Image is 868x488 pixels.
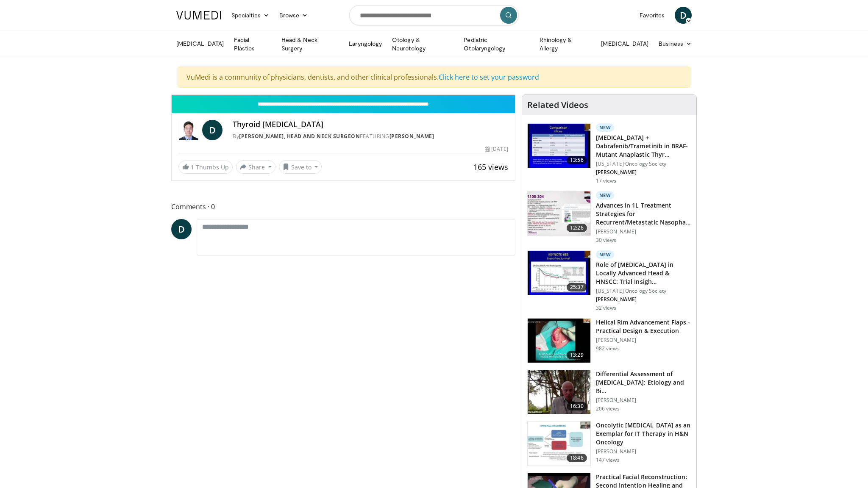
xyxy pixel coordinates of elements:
[596,288,691,294] p: [US_STATE] Oncology Society
[233,133,508,140] div: By FEATURING
[344,35,387,52] a: Laryngology
[279,160,322,174] button: Save to
[596,345,620,352] p: 982 views
[527,191,691,244] a: 12:26 New Advances in 1L Treatment Strategies for Recurrent/Metastatic Nasopha… [PERSON_NAME] 30 ...
[596,448,691,455] p: [PERSON_NAME]
[596,421,691,446] h3: Oncolytic [MEDICAL_DATA] as an Exemplar for IT Therapy in H&N Oncology
[596,250,615,259] p: New
[191,163,194,171] span: 1
[567,283,587,291] span: 25:37
[534,36,596,53] a: Rhinology & Allergy
[567,351,587,359] span: 13:29
[276,36,344,53] a: Head & Neck Surgery
[596,228,691,235] p: [PERSON_NAME]
[596,237,617,244] p: 30 views
[596,318,691,335] h3: Helical Rim Advancement Flaps - Practical Design & Execution
[527,100,588,110] h4: Related Videos
[596,305,617,311] p: 32 views
[439,72,539,82] a: Click here to set your password
[171,219,192,239] a: D
[596,405,620,412] p: 206 views
[528,421,590,466] img: 55f02ee1-2aa2-4ee0-a9b0-88c008d84ce7.150x105_q85_crop-smart_upscale.jpg
[596,296,691,303] p: [PERSON_NAME]
[171,201,515,212] span: Comments 0
[528,251,590,295] img: 5c189fcc-fad0-49f8-a604-3b1a12888300.150x105_q85_crop-smart_upscale.jpg
[567,156,587,164] span: 13:56
[596,370,691,395] h3: Differential Assessment of [MEDICAL_DATA]: Etiology and Bi…
[596,35,654,52] a: [MEDICAL_DATA]
[596,123,615,132] p: New
[171,35,229,52] a: [MEDICAL_DATA]
[229,36,276,53] a: Facial Plastics
[473,162,508,172] span: 165 views
[567,224,587,232] span: 12:26
[596,397,691,404] p: [PERSON_NAME]
[202,120,223,140] a: D
[387,36,459,53] a: Otology & Neurotology
[528,319,590,363] img: d997336d-5856-4f03-a8a4-bfec994aed20.150x105_q85_crop-smart_upscale.jpg
[527,421,691,466] a: 18:46 Oncolytic [MEDICAL_DATA] as an Exemplar for IT Therapy in H&N Oncology [PERSON_NAME] 147 views
[178,161,233,174] a: 1 Thumbs Up
[596,201,691,227] h3: Advances in 1L Treatment Strategies for Recurrent/Metastatic Nasopha…
[528,124,590,168] img: ac96c57d-e06d-4717-9298-f980d02d5bc0.150x105_q85_crop-smart_upscale.jpg
[239,133,360,140] a: [PERSON_NAME], Head and Neck Surgeon
[528,370,590,414] img: c7e819ff-48c9-49a6-a69c-50f8395a8fcb.150x105_q85_crop-smart_upscale.jpg
[349,5,519,25] input: Search topics, interventions
[527,318,691,363] a: 13:29 Helical Rim Advancement Flaps - Practical Design & Execution [PERSON_NAME] 982 views
[596,191,615,200] p: New
[527,370,691,415] a: 16:30 Differential Assessment of [MEDICAL_DATA]: Etiology and Bi… [PERSON_NAME] 206 views
[596,261,691,286] h3: Role of [MEDICAL_DATA] in Locally Advanced Head & HNSCC: Trial Insigh…
[567,454,587,462] span: 18:46
[178,120,199,140] img: Doh Young Lee, Head and Neck Surgeon
[596,169,691,176] p: [PERSON_NAME]
[176,11,221,19] img: VuMedi Logo
[527,250,691,311] a: 25:37 New Role of [MEDICAL_DATA] in Locally Advanced Head & HNSCC: Trial Insigh… [US_STATE] Oncol...
[178,67,690,88] div: VuMedi is a community of physicians, dentists, and other clinical professionals.
[675,7,692,24] a: D
[596,337,691,344] p: [PERSON_NAME]
[596,457,620,463] p: 147 views
[226,7,274,24] a: Specialties
[485,145,508,153] div: [DATE]
[233,120,508,129] h4: Thyroid [MEDICAL_DATA]
[596,177,617,184] p: 17 views
[634,7,670,24] a: Favorites
[528,191,590,236] img: 4ceb072a-e698-42c8-a4a5-e0ed3959d6b7.150x105_q85_crop-smart_upscale.jpg
[274,7,313,24] a: Browse
[596,133,691,159] h3: [MEDICAL_DATA] + Dabrafenib/Trametinib in BRAF-Mutant Anaplastic Thyr…
[389,133,434,140] a: [PERSON_NAME]
[654,35,697,52] a: Business
[527,123,691,184] a: 13:56 New [MEDICAL_DATA] + Dabrafenib/Trametinib in BRAF-Mutant Anaplastic Thyr… [US_STATE] Oncol...
[567,402,587,410] span: 16:30
[596,161,691,167] p: [US_STATE] Oncology Society
[236,160,275,174] button: Share
[459,36,534,53] a: Pediatric Otolaryngology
